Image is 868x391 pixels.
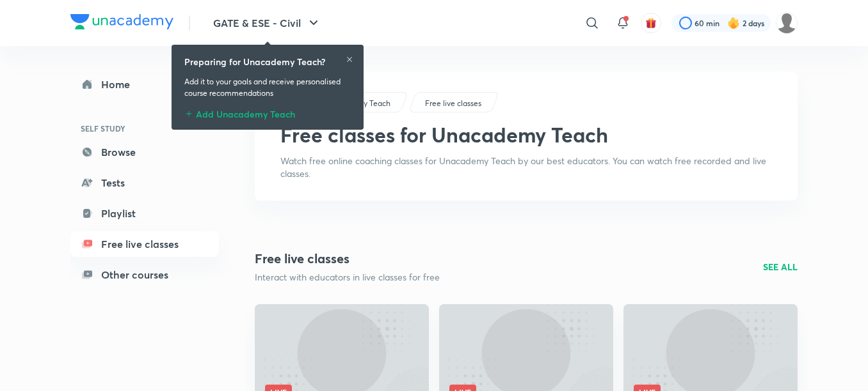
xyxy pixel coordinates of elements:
[184,55,325,68] h6: Preparing for Unacademy Teach?
[70,118,219,139] h6: SELF STUDY
[184,76,351,99] p: Add it to your goals and receive personalised course recommendations
[70,170,219,195] a: Tests
[205,10,329,36] button: GATE & ESE - Civil
[70,14,173,29] img: Company Logo
[641,13,661,33] button: avatar
[727,17,740,29] img: streak
[70,139,219,165] a: Browse
[70,72,219,97] a: Home
[645,17,657,29] img: avatar
[70,14,173,33] a: Company Logo
[184,104,351,119] div: Add Unacademy Teach
[423,98,484,109] a: Free live classes
[255,249,440,268] h2: Free live classes
[280,123,608,147] h1: Free classes for Unacademy Teach
[70,231,219,257] a: Free live classes
[255,271,440,284] p: Interact with educators in live classes for free
[325,98,390,109] p: Unacademy Teach
[280,155,772,180] p: Watch free online coaching classes for Unacademy Teach by our best educators. You can watch free ...
[70,201,219,226] a: Playlist
[323,98,393,109] a: Unacademy Teach
[776,12,798,34] img: Kranti
[425,98,481,109] p: Free live classes
[70,262,219,287] a: Other courses
[763,260,798,273] a: SEE ALL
